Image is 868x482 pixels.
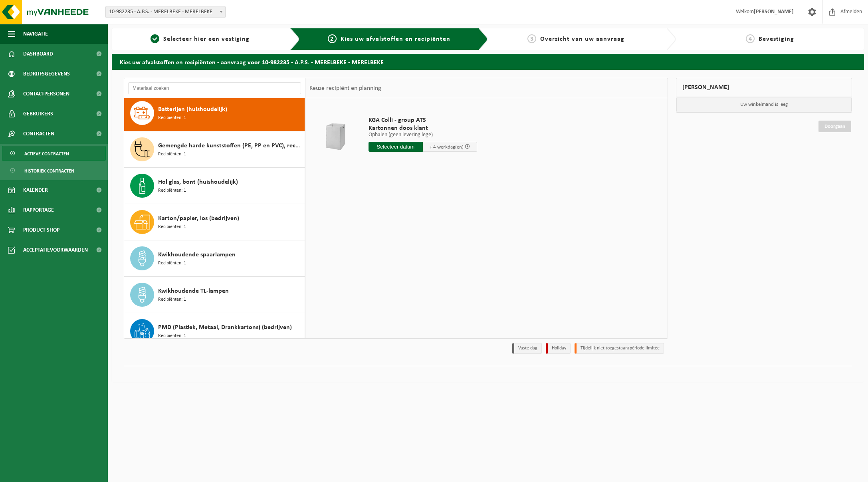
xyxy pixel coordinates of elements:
li: Vaste dag [512,343,542,354]
div: Keuze recipiënt en planning [305,78,385,98]
li: Tijdelijk niet toegestaan/période limitée [575,343,664,354]
span: + 4 werkdag(en) [430,145,464,150]
a: Actieve contracten [2,146,106,161]
span: Karton/papier, los (bedrijven) [158,214,239,223]
span: Dashboard [23,44,53,64]
a: Doorgaan [818,121,851,132]
li: Holiday [546,343,571,354]
button: Karton/papier, los (bedrijven) Recipiënten: 1 [124,204,305,240]
span: Hol glas, bont (huishoudelijk) [158,177,238,187]
button: Kwikhoudende spaarlampen Recipiënten: 1 [124,240,305,277]
span: 3 [527,34,536,43]
span: Navigatie [23,24,48,44]
span: 10-982235 - A.P.S. - MERELBEKE - MERELBEKE [106,6,225,18]
a: Historiek contracten [2,163,106,178]
span: Actieve contracten [24,146,69,161]
button: Batterijen (huishoudelijk) Recipiënten: 1 [124,95,305,131]
span: Gebruikers [23,104,53,124]
span: Kalender [23,180,48,200]
span: Selecteer hier een vestiging [163,36,250,42]
span: Contactpersonen [23,84,69,104]
span: KGA Colli - group ATS [369,116,477,124]
a: 1Selecteer hier een vestiging [116,34,284,44]
p: Ophalen (geen levering lege) [369,132,477,138]
span: Product Shop [23,220,59,240]
span: Batterijen (huishoudelijk) [158,105,227,114]
button: Hol glas, bont (huishoudelijk) Recipiënten: 1 [124,168,305,204]
span: Kwikhoudende TL-lampen [158,286,229,296]
span: 4 [746,34,755,43]
span: PMD (Plastiek, Metaal, Drankkartons) (bedrijven) [158,323,292,332]
input: Selecteer datum [369,142,423,152]
span: Gemengde harde kunststoffen (PE, PP en PVC), recycleerbaar (industrieel) [158,141,303,151]
span: Recipiënten: 1 [158,223,186,231]
span: Recipiënten: 1 [158,260,186,267]
span: 2 [328,34,337,43]
span: 10-982235 - A.P.S. - MERELBEKE - MERELBEKE [105,6,226,18]
span: Bevestiging [759,36,794,42]
span: Recipiënten: 1 [158,296,186,303]
span: Recipiënten: 1 [158,114,186,122]
p: Uw winkelmand is leeg [676,97,852,112]
span: Historiek contracten [24,163,74,179]
span: Acceptatievoorwaarden [23,240,88,260]
button: Gemengde harde kunststoffen (PE, PP en PVC), recycleerbaar (industrieel) Recipiënten: 1 [124,131,305,168]
span: Bedrijfsgegevens [23,64,70,84]
span: Overzicht van uw aanvraag [540,36,624,42]
span: Kwikhoudende spaarlampen [158,250,236,260]
span: Recipiënten: 1 [158,332,186,340]
span: Contracten [23,124,54,144]
span: Rapportage [23,200,54,220]
span: 1 [151,34,159,43]
span: Kartonnen doos klant [369,124,477,132]
input: Materiaal zoeken [128,82,301,94]
button: PMD (Plastiek, Metaal, Drankkartons) (bedrijven) Recipiënten: 1 [124,313,305,349]
span: Recipiënten: 1 [158,151,186,158]
strong: [PERSON_NAME] [754,9,794,15]
h2: Kies uw afvalstoffen en recipiënten - aanvraag voor 10-982235 - A.P.S. - MERELBEKE - MERELBEKE [112,54,864,69]
div: [PERSON_NAME] [676,78,852,97]
span: Recipiënten: 1 [158,187,186,194]
span: Kies uw afvalstoffen en recipiënten [341,36,450,42]
button: Kwikhoudende TL-lampen Recipiënten: 1 [124,277,305,313]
